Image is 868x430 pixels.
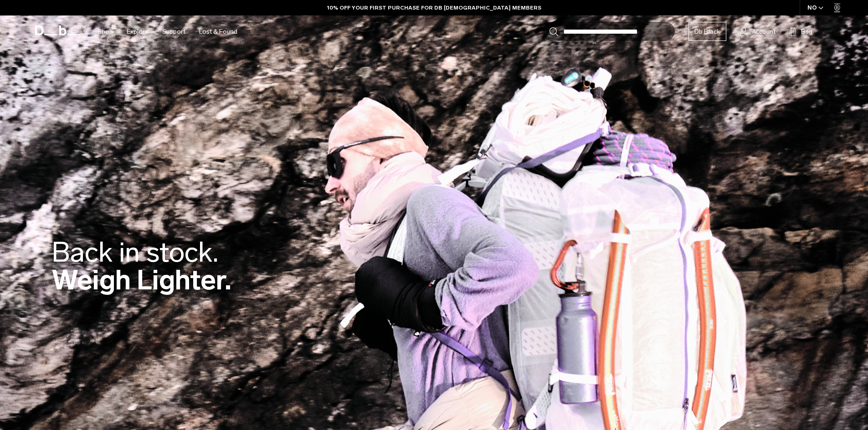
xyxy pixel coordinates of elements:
h2: Weigh Lighter. [51,238,231,294]
a: Shop [98,15,113,48]
span: Back in stock. [51,236,218,269]
a: Db Black [688,22,726,41]
a: Account [740,26,776,37]
a: Support [162,15,185,48]
span: Bag [801,27,812,36]
button: Bag [789,26,812,37]
a: Explore [127,15,149,48]
span: Account [752,27,776,36]
nav: Main Navigation [91,15,244,48]
a: Lost & Found [199,15,237,48]
a: 10% OFF YOUR FIRST PURCHASE FOR DB [DEMOGRAPHIC_DATA] MEMBERS [327,4,541,12]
